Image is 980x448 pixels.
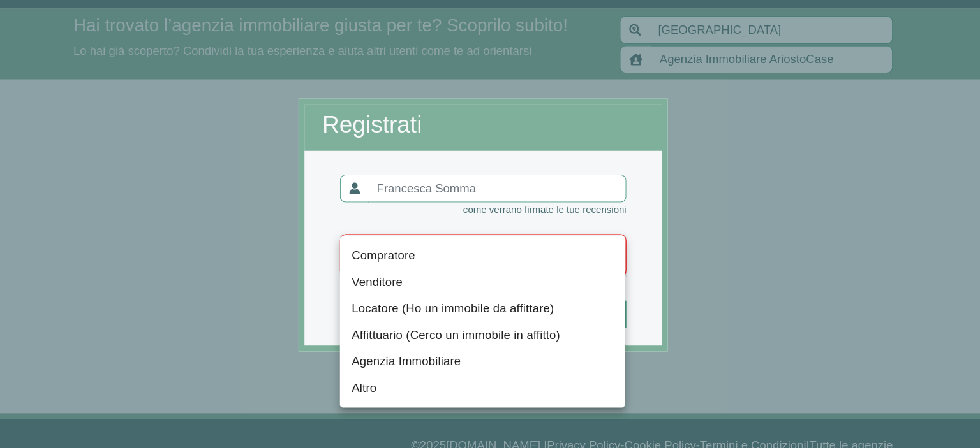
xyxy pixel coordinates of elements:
li: Compratore [366,239,612,262]
li: Altro [366,354,612,377]
li: Locatore (Ho un immobile da affittare) [366,285,612,308]
li: Venditore [366,262,612,285]
li: Affittuario (Cerco un immobile in affitto) [366,308,612,331]
li: Agenzia Immobiliare [366,331,612,354]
